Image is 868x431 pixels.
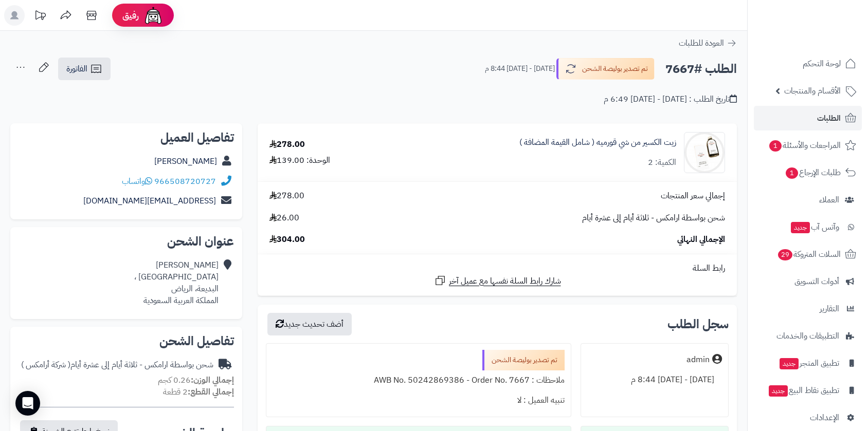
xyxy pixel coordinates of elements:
[19,132,234,144] h2: تفاصيل العميل
[790,220,839,234] span: وآتس آب
[665,59,737,80] h2: الطلب #7667
[754,215,862,239] a: وآتس آبجديد
[784,84,841,98] span: الأقسام والمنتجات
[667,318,729,330] h3: سجل الطلب
[267,313,352,335] button: أضف تحديث جديد
[791,222,810,233] span: جديد
[754,133,862,158] a: المراجعات والأسئلة1
[154,155,217,167] a: [PERSON_NAME]
[754,269,862,294] a: أدوات التسويق
[754,242,862,267] a: السلات المتروكة29
[21,359,213,371] div: شحن بواسطة ارامكس - ثلاثة أيام إلى عشرة أيام
[754,405,862,430] a: الإعدادات
[449,275,561,287] span: شارك رابط السلة نفسها مع عميل آخر
[122,175,152,188] a: واتساب
[66,63,87,75] span: الفاتورة
[754,324,862,348] a: التطبيقات والخدمات
[604,93,737,105] div: تاريخ الطلب : [DATE] - [DATE] 6:49 م
[754,51,862,76] a: لوحة التحكم
[273,390,565,410] div: تنبيه العميل : لا
[19,235,234,248] h2: عنوان الشحن
[686,354,710,366] div: admin
[798,29,858,50] img: logo-2.png
[482,350,565,370] div: تم تصدير بوليصة الشحن
[58,58,111,80] a: الفاتورة
[768,383,839,398] span: تطبيق نقاط البيع
[754,160,862,185] a: طلبات الإرجاع1
[519,137,676,148] a: زيت الكسير من شي قورميه ( شامل القيمة المضافة )
[780,358,799,369] span: جديد
[163,386,234,398] small: 2 قطعة
[786,167,798,179] span: 1
[15,391,40,416] div: Open Intercom Messenger
[485,64,555,74] small: [DATE] - [DATE] 8:44 م
[269,139,305,151] div: 278.00
[754,188,862,212] a: العملاء
[803,57,841,71] span: لوحة التحكم
[27,5,53,28] a: تحديثات المنصة
[677,234,725,246] span: الإجمالي النهائي
[273,370,565,390] div: ملاحظات : AWB No. 50242869386 - Order No. 7667
[777,247,841,261] span: السلات المتروكة
[158,374,234,386] small: 0.26 كجم
[754,106,862,130] a: الطلبات
[143,5,164,26] img: ai-face.png
[188,386,234,398] strong: إجمالي القطع:
[556,58,655,80] button: تم تصدير بوليصة الشحن
[817,111,841,125] span: الطلبات
[778,249,792,260] span: 29
[754,378,862,403] a: تطبيق نقاط البيعجديد
[684,132,725,173] img: 1667489028-C7628D2A-21CB-4ECE-ABDA-869F195B5451-90x90.JPEG
[582,212,725,224] span: شحن بواسطة ارامكس - ثلاثة أيام إلى عشرة أيام
[154,175,216,188] a: 966508720727
[269,155,330,166] div: الوحدة: 139.00
[262,263,733,274] div: رابط السلة
[587,370,722,390] div: [DATE] - [DATE] 8:44 م
[191,374,234,386] strong: إجمالي الوزن:
[754,296,862,321] a: التقارير
[648,157,676,168] div: الكمية: 2
[269,212,299,224] span: 26.00
[776,329,839,343] span: التطبيقات والخدمات
[122,9,139,22] span: رفيق
[820,302,839,316] span: التقارير
[810,410,839,425] span: الإعدادات
[83,195,216,207] a: [EMAIL_ADDRESS][DOMAIN_NAME]
[269,234,305,246] span: 304.00
[779,356,839,370] span: تطبيق المتجر
[679,37,737,49] a: العودة للطلبات
[134,259,219,306] div: [PERSON_NAME] [GEOGRAPHIC_DATA] ، البديعة، الرياض المملكة العربية السعودية
[768,138,841,153] span: المراجعات والأسئلة
[434,274,561,287] a: شارك رابط السلة نفسها مع عميل آخر
[769,140,782,152] span: 1
[21,359,70,371] span: ( شركة أرامكس )
[661,190,725,202] span: إجمالي سعر المنتجات
[769,385,788,397] span: جديد
[754,351,862,376] a: تطبيق المتجرجديد
[269,190,304,202] span: 278.00
[794,274,839,289] span: أدوات التسويق
[785,165,841,180] span: طلبات الإرجاع
[679,37,724,49] span: العودة للطلبات
[819,193,839,207] span: العملاء
[19,335,234,347] h2: تفاصيل الشحن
